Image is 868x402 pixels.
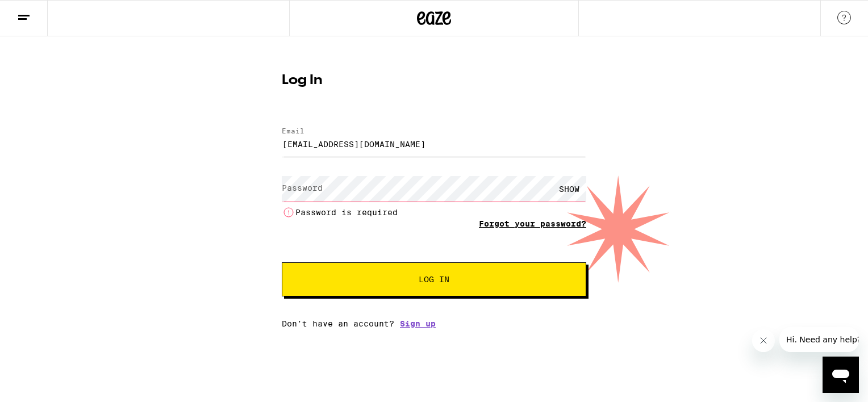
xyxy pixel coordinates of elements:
[552,176,586,202] div: SHOW
[400,319,436,328] a: Sign up
[282,183,323,192] label: Password
[823,357,859,393] iframe: Button to launch messaging window
[282,206,586,219] li: Password is required
[752,329,775,352] iframe: Close message
[282,319,586,328] div: Don't have an account?
[479,219,586,228] a: Forgot your password?
[779,327,859,352] iframe: Message from company
[282,131,586,157] input: Email
[282,74,586,87] h1: Log In
[419,275,449,283] span: Log In
[282,127,304,135] label: Email
[282,262,586,296] button: Log In
[7,8,82,17] span: Hi. Need any help?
